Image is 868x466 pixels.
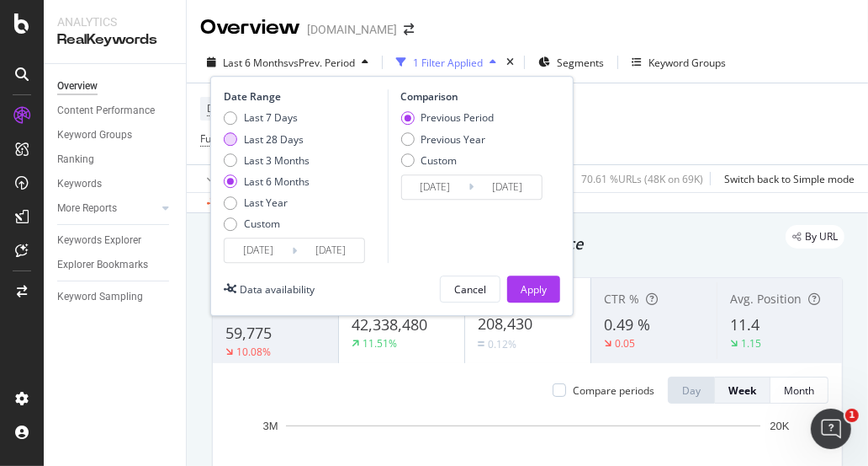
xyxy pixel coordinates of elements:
[573,383,654,398] div: Compare periods
[57,78,174,95] a: Overview
[224,90,384,104] div: Date Range
[263,420,278,432] text: 3M
[400,132,494,147] div: Previous Year
[244,196,288,210] div: Last Year
[224,196,310,210] div: Last Year
[557,56,604,70] span: Segments
[57,256,174,274] a: Explorer Bookmarks
[532,49,611,76] button: Segments
[200,13,300,42] div: Overview
[741,336,761,351] div: 1.15
[352,314,427,335] span: 42,338,480
[728,383,756,398] div: Week
[244,111,298,126] div: Last 7 Days
[57,151,94,169] div: Ranking
[404,24,414,35] div: arrow-right-arrow-left
[421,153,457,168] div: Custom
[413,56,483,70] div: 1 Filter Applied
[57,13,172,30] div: Analytics
[581,172,703,186] div: 70.61 % URLs ( 48K on 69K )
[786,225,844,249] div: legacy label
[244,153,310,168] div: Last 3 Months
[297,238,364,262] input: End Date
[200,49,375,76] button: Last 6 MonthsvsPrev. Period
[400,111,494,126] div: Previous Period
[307,21,397,38] div: [DOMAIN_NAME]
[507,276,560,303] button: Apply
[401,175,468,199] input: Start Date
[421,111,494,126] div: Previous Period
[770,420,789,432] text: 20K
[57,30,172,50] div: RealKeywords
[57,78,98,95] div: Overview
[503,54,517,71] div: times
[668,377,715,404] button: Day
[478,341,484,346] img: Equal
[288,56,355,70] span: vs Prev. Period
[225,238,292,262] input: Start Date
[604,314,650,335] span: 0.49 %
[57,288,143,306] div: Keyword Sampling
[724,172,855,186] div: Switch back to Simple mode
[244,174,310,189] div: Last 6 Months
[811,409,851,449] iframe: Intercom live chat
[845,409,859,422] span: 1
[236,345,271,359] div: 10.08%
[224,217,310,231] div: Custom
[57,102,174,120] a: Content Performance
[478,313,532,334] span: 208,430
[57,175,174,193] a: Keywords
[730,291,802,307] span: Avg. Position
[615,336,635,351] div: 0.05
[223,56,288,70] span: Last 6 Months
[57,126,132,144] div: Keyword Groups
[717,165,855,192] button: Switch back to Simple mode
[488,337,516,351] div: 0.12%
[244,217,280,231] div: Custom
[57,200,157,217] a: More Reports
[57,200,117,217] div: More Reports
[57,256,148,274] div: Explorer Bookmarks
[715,377,770,404] button: Week
[224,111,310,126] div: Last 7 Days
[805,232,838,242] span: By URL
[604,291,639,307] span: CTR %
[200,131,237,146] span: Full URL
[400,90,547,104] div: Comparison
[224,174,310,189] div: Last 6 Months
[57,288,174,306] a: Keyword Sampling
[784,383,814,398] div: Month
[240,282,315,297] div: Data availability
[730,314,759,335] span: 11.4
[57,151,174,169] a: Ranking
[474,175,541,199] input: End Date
[57,126,174,144] a: Keyword Groups
[389,49,503,76] button: 1 Filter Applied
[770,377,828,404] button: Month
[57,102,155,120] div: Content Performance
[421,132,485,147] div: Previous Year
[454,282,486,297] div: Cancel
[57,175,102,193] div: Keywords
[625,49,733,76] button: Keyword Groups
[521,282,547,297] div: Apply
[224,153,310,168] div: Last 3 Months
[224,132,310,147] div: Last 28 Days
[440,276,500,303] button: Cancel
[57,232,141,249] div: Keywords Explorer
[363,336,397,351] div: 11.51%
[682,383,701,398] div: Day
[244,132,304,147] div: Last 28 Days
[200,165,249,192] button: Apply
[400,153,494,168] div: Custom
[648,56,726,70] div: Keyword Groups
[225,323,272,343] span: 59,775
[57,232,174,249] a: Keywords Explorer
[207,101,239,115] span: Device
